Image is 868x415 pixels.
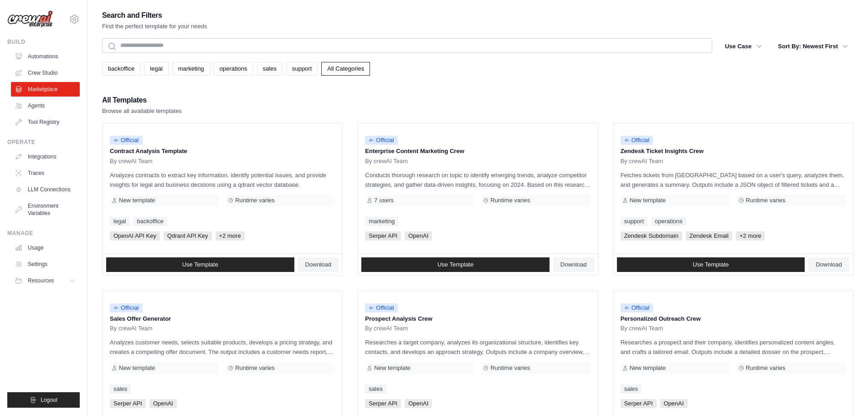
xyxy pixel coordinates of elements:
[621,217,647,226] a: support
[298,257,339,272] a: Download
[808,257,849,272] a: Download
[719,38,767,55] button: Use Case
[365,314,590,323] p: Prospect Analysis Crew
[7,392,80,408] button: Logout
[102,22,207,31] p: Find the perfect template for your needs
[172,62,210,76] a: marketing
[11,66,80,80] a: Crew Studio
[110,384,131,394] a: sales
[405,231,432,241] span: OpenAI
[437,261,473,268] span: Use Template
[365,136,398,145] span: Official
[7,10,53,28] img: Logo
[110,147,335,156] p: Contract Analysis Template
[365,384,386,394] a: sales
[235,364,275,372] span: Runtime varies
[305,261,332,268] span: Download
[110,325,153,332] span: By crewAI Team
[365,325,408,332] span: By crewAI Team
[746,364,786,372] span: Runtime varies
[257,62,282,76] a: sales
[773,38,853,55] button: Sort By: Newest First
[110,314,335,323] p: Sales Offer Generator
[110,399,146,408] span: Serper API
[660,399,688,408] span: OpenAI
[106,257,294,272] a: Use Template
[405,399,432,408] span: OpenAI
[553,257,594,272] a: Download
[686,231,732,241] span: Zendesk Email
[621,384,642,394] a: sales
[110,231,160,241] span: OpenAI API Key
[11,241,80,255] a: Usage
[736,231,765,241] span: +2 more
[11,273,80,288] button: Resources
[110,338,335,357] p: Analyzes customer needs, selects suitable products, develops a pricing strategy, and creates a co...
[621,170,846,190] p: Fetches tickets from [GEOGRAPHIC_DATA] based on a user's query, analyzes them, and generates a su...
[651,217,686,226] a: operations
[11,98,80,113] a: Agents
[149,399,177,408] span: OpenAI
[560,261,587,268] span: Download
[746,197,786,204] span: Runtime varies
[41,396,57,404] span: Logout
[374,364,410,372] span: New template
[11,166,80,180] a: Traces
[365,338,590,357] p: Researches a target company, analyzes its organizational structure, identifies key contacts, and ...
[490,197,530,204] span: Runtime varies
[110,170,335,190] p: Analyzes contracts to extract key information, identify potential issues, and provide insights fo...
[102,107,182,116] p: Browse all available templates
[110,158,153,165] span: By crewAI Team
[11,49,80,64] a: Automations
[11,115,80,129] a: Tool Registry
[621,314,846,323] p: Personalized Outreach Crew
[621,136,653,145] span: Official
[365,303,398,313] span: Official
[7,138,80,146] div: Operate
[119,197,155,204] span: New template
[621,147,846,156] p: Zendesk Ticket Insights Crew
[110,136,143,145] span: Official
[7,230,80,237] div: Manage
[11,257,80,272] a: Settings
[102,9,207,22] h2: Search and Filters
[321,62,370,76] a: All Categories
[630,364,666,372] span: New template
[235,197,275,204] span: Runtime varies
[102,62,140,76] a: backoffice
[11,82,80,97] a: Marketplace
[816,261,842,268] span: Download
[216,231,245,241] span: +2 more
[621,158,663,165] span: By crewAI Team
[119,364,155,372] span: New template
[621,231,682,241] span: Zendesk Subdomain
[490,364,530,372] span: Runtime varies
[365,217,398,226] a: marketing
[621,338,846,357] p: Researches a prospect and their company, identifies personalized content angles, and crafts a tai...
[7,38,80,46] div: Build
[102,94,182,107] h2: All Templates
[28,277,54,284] span: Resources
[374,197,394,204] span: 7 users
[365,231,401,241] span: Serper API
[630,197,666,204] span: New template
[693,261,729,268] span: Use Template
[365,158,408,165] span: By crewAI Team
[621,325,663,332] span: By crewAI Team
[617,257,805,272] a: Use Template
[365,147,590,156] p: Enterprise Content Marketing Crew
[110,217,129,226] a: legal
[182,261,218,268] span: Use Template
[11,182,80,197] a: LLM Connections
[361,257,550,272] a: Use Template
[11,149,80,164] a: Integrations
[365,170,590,190] p: Conducts thorough research on topic to identify emerging trends, analyze competitor strategies, a...
[214,62,253,76] a: operations
[621,303,653,313] span: Official
[11,199,80,220] a: Environment Variables
[164,231,212,241] span: Qdrant API Key
[621,399,657,408] span: Serper API
[110,303,143,313] span: Official
[144,62,168,76] a: legal
[133,217,167,226] a: backoffice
